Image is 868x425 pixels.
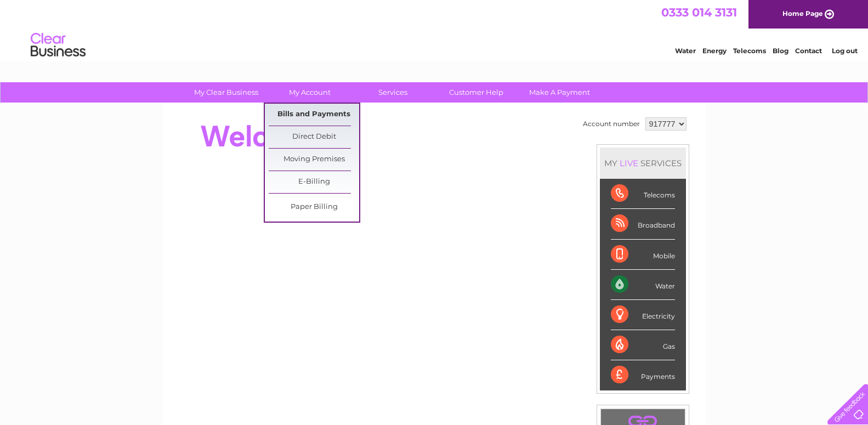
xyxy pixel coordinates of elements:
[175,6,694,53] div: Clear Business is a trading name of Verastar Limited (registered in [GEOGRAPHIC_DATA] No. 3667643...
[264,82,355,103] a: My Account
[580,115,643,133] td: Account number
[611,179,675,209] div: Telecoms
[30,29,86,62] img: logo.png
[773,47,788,55] a: Blog
[611,330,675,360] div: Gas
[611,240,675,270] div: Mobile
[269,126,359,148] a: Direct Debit
[795,47,822,55] a: Contact
[348,82,438,103] a: Services
[661,5,737,19] a: 0333 014 3131
[269,104,359,126] a: Bills and Payments
[617,158,640,168] div: LIVE
[431,82,521,103] a: Customer Help
[675,47,696,55] a: Water
[611,360,675,390] div: Payments
[702,47,727,55] a: Energy
[269,171,359,193] a: E-Billing
[611,270,675,300] div: Water
[269,149,359,171] a: Moving Premises
[514,82,605,103] a: Make A Payment
[733,47,766,55] a: Telecoms
[832,47,858,55] a: Log out
[611,209,675,239] div: Broadband
[611,300,675,330] div: Electricity
[269,196,359,218] a: Paper Billing
[181,82,271,103] a: My Clear Business
[600,148,686,179] div: MY SERVICES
